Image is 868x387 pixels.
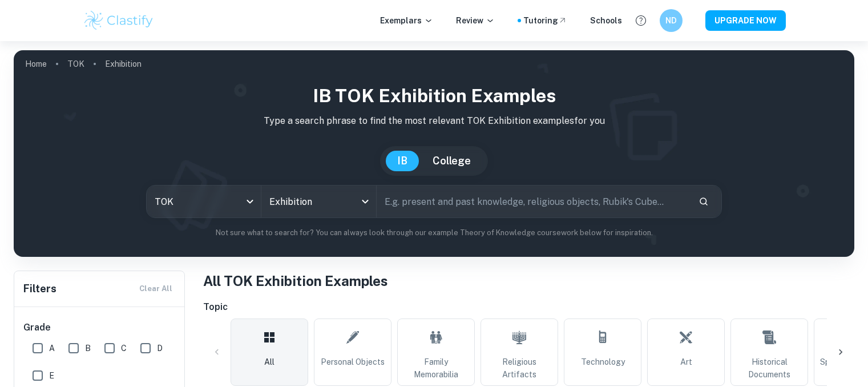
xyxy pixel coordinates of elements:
span: Art [680,356,692,368]
img: profile cover [14,50,854,257]
h1: IB TOK Exhibition examples [23,82,845,110]
span: Religious Artifacts [486,356,553,381]
span: Family Memorabilia [402,356,470,381]
p: Exemplars [380,14,433,27]
h6: Filters [23,281,56,297]
button: Search [694,192,713,211]
h6: Grade [23,321,176,334]
img: Clastify logo [83,9,155,32]
p: Review [456,14,495,27]
button: ND [660,9,683,32]
a: Tutoring [523,14,567,27]
span: A [49,342,55,354]
button: IB [386,151,419,171]
span: C [121,342,127,354]
span: E [49,369,54,382]
h6: ND [664,14,677,27]
button: Help and Feedback [631,11,651,30]
p: Exhibition [105,58,142,70]
div: TOK [147,186,261,217]
p: Not sure what to search for? You can always look through our example Theory of Knowledge coursewo... [23,227,845,239]
span: All [264,356,274,368]
input: E.g. present and past knowledge, religious objects, Rubik's Cube... [377,186,689,217]
div: Exhibition [261,186,376,217]
span: Personal Objects [321,356,385,368]
a: TOK [67,56,84,72]
button: UPGRADE NOW [705,10,786,31]
button: College [421,151,482,171]
a: Home [25,56,47,72]
span: Historical Documents [736,356,803,381]
span: D [157,342,163,354]
p: Type a search phrase to find the most relevant TOK Exhibition examples for you [23,114,845,128]
h1: All TOK Exhibition Examples [203,271,854,291]
a: Schools [590,14,622,27]
span: B [85,342,91,354]
h6: Topic [203,300,854,314]
span: Technology [581,356,625,368]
